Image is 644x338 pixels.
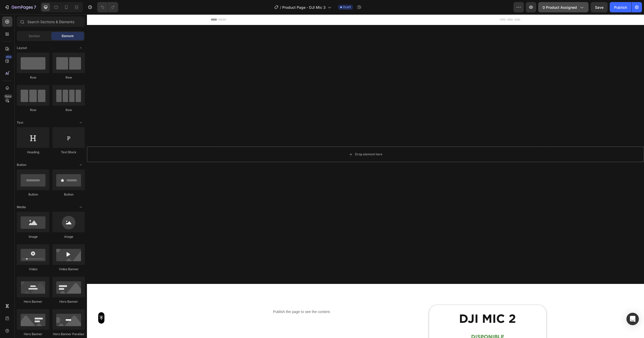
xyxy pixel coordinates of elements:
div: Hero Banner [52,299,85,304]
span: Draft [343,5,351,10]
div: Text Block [52,150,85,155]
iframe: Design area [87,14,644,338]
button: 7 [2,2,38,12]
div: Heading [17,150,49,155]
div: Button [52,192,85,197]
span: Toggle open [77,44,85,52]
div: Hero Banner [17,332,49,336]
div: Image [52,234,85,239]
input: Search Sections & Elements [17,16,85,27]
span: Text [17,120,23,125]
div: Publish [614,5,627,10]
div: Video Banner [52,267,85,272]
div: Button [17,192,49,197]
div: Beta [4,94,12,98]
span: Product Page - DJI Mic 3 [282,5,326,10]
div: 450 [5,55,12,59]
div: Open Intercom Messenger [626,313,639,325]
div: Row [17,108,49,112]
div: Hero Banner [17,299,49,304]
span: Section [29,34,40,38]
span: Toggle open [77,119,85,127]
p: 7 [34,4,36,10]
span: Media [17,205,26,209]
span: Save [595,5,603,10]
div: Row [52,75,85,80]
div: Undo/Redo [97,2,118,12]
span: Layout [17,46,27,50]
span: Button [17,163,26,167]
span: Toggle open [77,203,85,211]
span: / [280,5,281,10]
span: Toggle open [77,161,85,169]
span: Element [62,34,74,38]
div: Row [17,75,49,80]
span: 0 product assigned [543,5,577,10]
div: Image [17,234,49,239]
button: Publish [610,2,631,12]
div: Video [17,267,49,272]
div: Hero Banner Parallax [52,332,85,336]
div: Drop element here [268,138,295,142]
button: 0 product assigned [538,2,589,12]
div: Row [52,108,85,112]
p: Publish the page to see the content. [98,295,332,300]
button: Save [591,2,608,12]
h1: DJI Mic 2 [342,296,459,312]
